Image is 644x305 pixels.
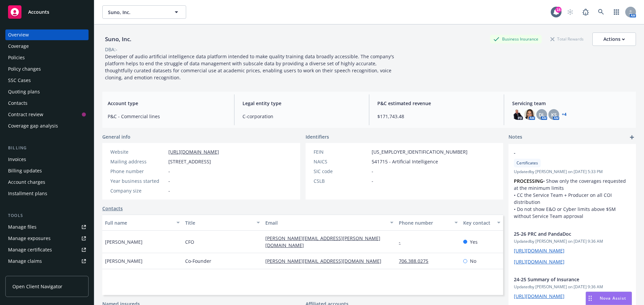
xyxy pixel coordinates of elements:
[8,256,42,266] div: Manage claims
[547,35,587,43] div: Total Rewards
[168,168,170,175] span: -
[105,238,143,245] span: [PERSON_NAME]
[5,222,89,232] a: Manage files
[8,29,29,40] div: Overview
[396,215,460,231] button: Phone number
[5,154,89,165] a: Invoices
[5,75,89,86] a: SSC Cases
[5,212,89,219] div: Tools
[185,257,211,264] span: Co-Founder
[102,133,130,140] span: General info
[514,169,631,175] span: Updated by [PERSON_NAME] on [DATE] 5:33 PM
[306,133,329,140] span: Identifiers
[8,64,41,74] div: Policy changes
[110,168,166,175] div: Phone number
[551,111,557,118] span: KS
[594,5,608,19] a: Search
[8,41,29,52] div: Coverage
[5,121,89,131] a: Coverage gap analysis
[182,215,263,231] button: Title
[372,168,373,175] span: -
[508,144,636,225] div: -CertificatesUpdatedby [PERSON_NAME] on [DATE] 5:33 PMPROCESSING• Show only the coverages request...
[243,113,361,120] span: C-corporation
[5,165,89,176] a: Billing updates
[508,133,522,141] span: Notes
[108,113,226,120] span: P&C - Commercial lines
[470,238,478,245] span: Yes
[28,9,49,15] span: Accounts
[108,100,226,107] span: Account type
[8,52,25,63] div: Policies
[185,238,194,245] span: CFO
[514,247,565,254] a: [URL][DOMAIN_NAME]
[110,187,166,194] div: Company size
[586,292,632,305] button: Nova Assist
[5,3,89,21] a: Accounts
[514,238,631,244] span: Updated by [PERSON_NAME] on [DATE] 9:36 AM
[512,100,631,107] span: Servicing team
[539,111,545,118] span: DL
[563,5,577,19] a: Start snowing
[514,177,631,220] p: • Show only the coverages requested at the minimum limits • CC the Service Team + Producer on all...
[102,5,186,19] button: Suno, Inc.
[5,233,89,244] a: Manage exposures
[168,187,170,194] span: -
[490,35,542,43] div: Business Insurance
[263,215,396,231] button: Email
[8,267,40,278] div: Manage BORs
[5,188,89,199] a: Installment plans
[377,100,496,107] span: P&C estimated revenue
[8,86,40,97] div: Quoting plans
[5,98,89,108] a: Contacts
[514,293,565,299] a: [URL][DOMAIN_NAME]
[517,160,538,166] span: Certificates
[105,219,172,226] div: Full name
[600,295,626,301] span: Nova Assist
[12,283,62,290] span: Open Client Navigator
[8,121,58,131] div: Coverage gap analysis
[514,258,565,265] a: [URL][DOMAIN_NAME]
[110,148,166,155] div: Website
[5,145,89,151] div: Billing
[514,284,631,290] span: Updated by [PERSON_NAME] on [DATE] 9:36 AM
[8,165,42,176] div: Billing updates
[377,113,496,120] span: $171,743.48
[110,177,166,184] div: Year business started
[5,109,89,120] a: Contract review
[399,258,434,264] a: 706.388.0275
[8,244,52,255] div: Manage certificates
[508,225,636,271] div: 25-26 PRC and PandaDocUpdatedby [PERSON_NAME] on [DATE] 9:36 AM[URL][DOMAIN_NAME][URL][DOMAIN_NAME]
[5,86,89,97] a: Quoting plans
[470,257,476,264] span: No
[399,219,450,226] div: Phone number
[265,235,380,248] a: [PERSON_NAME][EMAIL_ADDRESS][PERSON_NAME][DOMAIN_NAME]
[314,148,369,155] div: FEIN
[8,177,45,187] div: Account charges
[108,9,166,16] span: Suno, Inc.
[5,177,89,187] a: Account charges
[314,168,369,175] div: SIC code
[8,222,37,232] div: Manage files
[461,215,503,231] button: Key contact
[514,149,613,156] span: -
[5,267,89,278] a: Manage BORs
[5,52,89,63] a: Policies
[314,158,369,165] div: NAICS
[514,276,613,283] span: 24-25 Summary of Insurance
[265,219,386,226] div: Email
[8,109,43,120] div: Contract review
[555,7,561,13] div: 18
[562,112,567,117] a: +4
[102,35,134,44] div: Suno, Inc.
[579,5,592,19] a: Report a Bug
[399,239,406,245] a: -
[5,244,89,255] a: Manage certificates
[168,177,170,184] span: -
[610,5,623,19] a: Switch app
[514,178,543,184] strong: PROCESSING
[314,177,369,184] div: CSLB
[102,205,123,212] a: Contacts
[243,100,361,107] span: Legal entity type
[185,219,253,226] div: Title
